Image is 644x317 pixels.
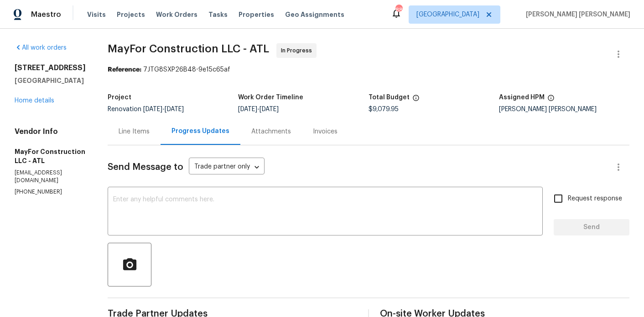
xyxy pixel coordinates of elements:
[165,106,184,112] span: [DATE]
[238,106,279,112] span: -
[15,147,86,165] h5: MayFor Construction LLC - ATL
[239,10,274,19] span: Properties
[395,5,402,15] div: 88
[499,106,629,112] div: [PERSON_NAME] [PERSON_NAME]
[143,106,162,112] span: [DATE]
[143,106,184,112] span: -
[108,94,131,101] h5: Project
[522,10,630,19] span: [PERSON_NAME] [PERSON_NAME]
[412,94,420,106] span: The total cost of line items that have been proposed by Opendoor. This sum includes line items th...
[15,127,86,136] h4: Vendor Info
[119,127,150,136] div: Line Items
[108,65,629,74] div: 7JTG8SXP26B48-9e15c65af
[416,10,479,19] span: [GEOGRAPHIC_DATA]
[31,10,61,19] span: Maestro
[251,127,291,136] div: Attachments
[369,94,410,101] h5: Total Budget
[285,10,344,19] span: Geo Assignments
[189,160,265,175] div: Trade partner only
[156,10,197,19] span: Work Orders
[15,76,86,85] h5: [GEOGRAPHIC_DATA]
[108,43,269,54] span: MayFor Construction LLC - ATL
[108,106,184,112] span: Renovation
[15,188,86,196] p: [PHONE_NUMBER]
[15,97,54,104] a: Home details
[87,10,106,19] span: Visits
[238,94,303,101] h5: Work Order Timeline
[15,45,67,51] a: All work orders
[547,94,555,106] span: The hpm assigned to this work order.
[108,66,141,73] b: Reference:
[15,169,86,184] p: [EMAIL_ADDRESS][DOMAIN_NAME]
[313,127,338,136] div: Invoices
[117,10,145,19] span: Projects
[108,163,183,172] span: Send Message to
[281,46,316,55] span: In Progress
[260,106,279,112] span: [DATE]
[568,194,622,204] span: Request response
[208,11,228,18] span: Tasks
[15,63,86,72] h2: [STREET_ADDRESS]
[499,94,545,101] h5: Assigned HPM
[171,127,229,136] div: Progress Updates
[238,106,257,112] span: [DATE]
[369,106,399,112] span: $9,079.95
